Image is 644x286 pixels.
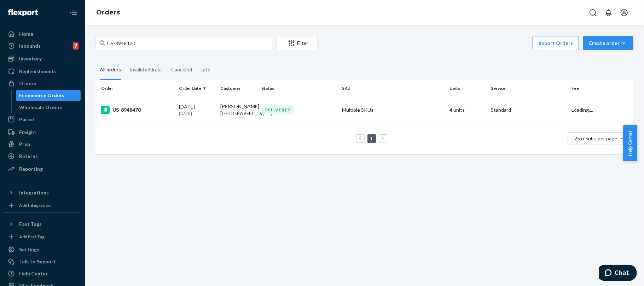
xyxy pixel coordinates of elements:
button: Open account menu [617,6,631,20]
div: Reporting [19,165,43,173]
div: Fast Tags [19,221,42,228]
th: Service [488,80,569,97]
input: Search orders [95,36,272,50]
button: Close Navigation [66,6,81,20]
div: Ecommerce Orders [19,92,65,99]
button: Open notifications [602,6,616,20]
a: Home [4,28,81,40]
a: Settings [4,244,81,255]
div: Late [201,60,210,79]
button: Filter [277,36,318,50]
div: Invalid address [129,60,163,79]
button: Integrations [4,187,81,198]
a: Replenishments [4,66,81,77]
th: Order [95,80,176,97]
p: Standard [491,106,566,113]
div: Wholesale Orders [19,104,63,111]
div: Prep [19,141,30,148]
th: Fee [569,80,633,97]
a: Inventory [4,53,81,64]
a: Parcel [4,114,81,125]
a: Returns [4,151,81,162]
button: Create order [583,36,633,50]
td: 4 units [447,97,488,123]
a: Orders [4,78,81,89]
p: [DATE] [179,110,215,116]
th: Status [259,80,339,97]
div: Create order [588,40,628,47]
div: Filter [277,40,317,47]
div: Settings [19,246,39,253]
button: Open Search Box [586,6,600,20]
th: Order Date [176,80,217,97]
th: SKU [340,80,447,97]
div: Talk to Support [19,258,56,265]
div: Orders [19,80,36,87]
a: Add Fast Tag [4,233,81,241]
div: US-8948470 [101,106,173,114]
div: Customer [220,85,256,91]
div: Home [19,30,33,37]
th: Units [447,80,488,97]
a: Ecommerce Orders [16,90,81,101]
a: Orders [96,8,120,16]
td: Multiple SKUs [340,97,447,123]
img: Flexport logo [8,9,38,16]
div: Help Center [19,270,48,277]
button: Talk to Support [4,256,81,267]
iframe: Opens a widget where you can chat to one of our agents [599,265,637,282]
a: Wholesale Orders [16,102,81,113]
a: Prep [4,139,81,150]
div: Inventory [19,55,42,62]
button: Fast Tags [4,218,81,230]
div: Add Fast Tag [19,234,45,240]
a: Help Center [4,268,81,279]
div: Returns [19,153,38,160]
button: Help Center [623,125,637,161]
div: Inbounds [19,42,41,49]
div: Freight [19,129,36,136]
a: Freight [4,127,81,138]
div: Add Integration [19,202,51,208]
ol: breadcrumbs [91,2,126,23]
div: [DATE] [179,103,215,116]
td: Loading.... [569,97,633,123]
div: DELIVERED [261,105,294,115]
a: Reporting [4,163,81,175]
a: Add Integration [4,201,81,210]
td: [PERSON_NAME][GEOGRAPHIC_DATA] [217,97,259,123]
div: Parcel [19,116,34,123]
div: Replenishments [19,68,57,75]
div: Integrations [19,189,49,196]
a: Page 1 is your current page [369,135,375,141]
div: 7 [73,42,79,49]
div: All orders [100,60,121,80]
a: Inbounds7 [4,40,81,52]
button: Import Orders [533,36,579,50]
span: 25 results per page [575,135,617,141]
div: Canceled [171,60,192,79]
